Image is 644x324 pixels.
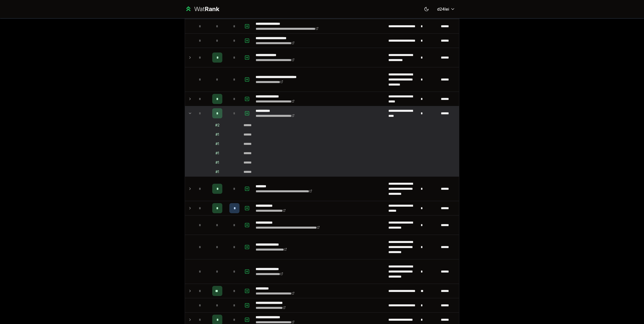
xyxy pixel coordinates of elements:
button: d24lei [433,5,459,14]
div: Wat [194,5,219,13]
span: Rank [205,5,219,13]
a: WatRank [185,5,219,13]
div: # 1 [216,160,219,165]
div: # 1 [216,132,219,137]
span: d24lei [437,6,449,12]
div: # 1 [216,141,219,146]
div: # 2 [215,123,220,128]
div: # 1 [216,169,219,174]
div: # 1 [216,151,219,156]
